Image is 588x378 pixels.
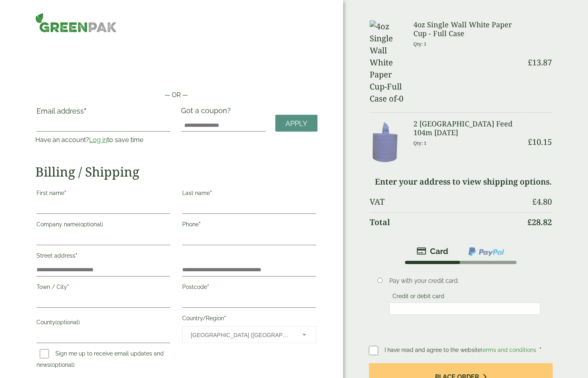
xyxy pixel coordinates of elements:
abbr: required [75,252,77,259]
input: Sign me up to receive email updates and news(optional) [40,349,49,358]
small: Qty: 1 [413,140,427,146]
h3: 2 [GEOGRAPHIC_DATA] Feed 104m [DATE] [413,120,522,137]
h2: Billing / Shipping [35,164,317,179]
span: £ [527,217,532,228]
span: Apply [285,119,307,128]
abbr: required [539,347,541,353]
h3: 4oz Single Wall White Paper Cup - Full Case [413,20,522,38]
p: — OR — [35,90,317,100]
bdi: 10.15 [528,136,552,147]
abbr: required [210,190,212,196]
img: ppcp-gateway.png [468,246,505,257]
img: 4oz Single Wall White Paper Cup-Full Case of-0 [370,20,404,105]
label: First name [37,187,170,201]
span: I have read and agree to the website [385,347,538,353]
label: Got a coupon? [181,106,234,119]
abbr: required [67,284,69,290]
span: (optional) [50,362,75,368]
img: stripe.png [417,246,448,256]
abbr: required [207,284,209,290]
a: Apply [275,115,317,132]
abbr: required [224,315,226,321]
label: Street address [37,250,170,264]
bdi: 28.82 [527,217,552,228]
abbr: required [199,221,201,228]
iframe: Secure payment button frame [35,65,317,81]
label: Phone [182,219,316,232]
label: County [37,317,170,330]
span: (optional) [55,319,80,325]
abbr: required [84,107,86,115]
span: United Kingdom (UK) [191,327,291,343]
th: VAT [370,192,522,211]
th: Total [370,212,522,232]
td: Enter your address to view shipping options. [370,172,552,191]
img: GreenPak Supplies [35,13,117,33]
p: Have an account? to save time [35,135,171,145]
span: £ [532,196,537,207]
label: Email address [37,108,170,119]
bdi: 13.87 [528,57,552,68]
span: (optional) [79,221,103,228]
label: Sign me up to receive email updates and news [37,350,164,370]
a: Log in [89,136,107,144]
span: £ [528,136,532,147]
span: Country/Region [182,326,316,343]
label: Town / City [37,281,170,295]
p: Pay with your credit card. [389,276,540,285]
label: Company name [37,219,170,232]
a: terms and conditions [481,347,536,353]
label: Postcode [182,281,316,295]
iframe: Secure card payment input frame [392,305,538,312]
label: Credit or debit card [389,293,448,302]
abbr: required [64,190,66,196]
label: Last name [182,187,316,201]
label: Country/Region [182,313,316,326]
span: £ [528,57,532,68]
bdi: 4.80 [532,196,552,207]
small: Qty: 1 [413,41,427,47]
